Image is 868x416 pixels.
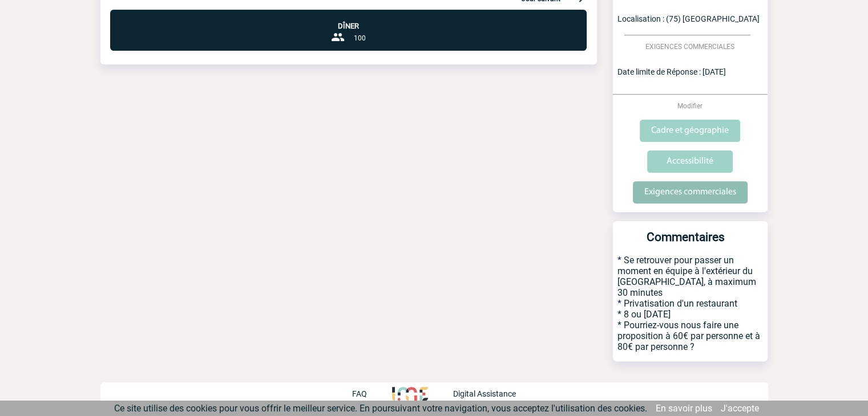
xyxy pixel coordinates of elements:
[352,389,367,398] p: FAQ
[354,34,366,42] span: 100
[647,150,733,173] input: Accessibilité
[656,403,712,414] a: En savoir plus
[640,120,740,142] input: Cadre et géographie
[633,181,748,203] input: Exigences commerciales
[453,389,516,398] p: Digital Assistance
[613,255,768,361] p: * Se retrouver pour passer un moment en équipe à l'extérieur du [GEOGRAPHIC_DATA], à maximum 30 m...
[392,387,427,401] img: http://www.idealmeetingsevents.fr/
[617,67,726,76] span: Date limite de Réponse : [DATE]
[645,43,734,51] span: EXIGENCES COMMERCIALES
[114,403,647,414] span: Ce site utilise des cookies pour vous offrir le meilleur service. En poursuivant votre navigation...
[677,102,703,110] span: Modifier
[331,30,345,44] img: group-24-px-b.png
[617,14,760,23] span: Localisation : (75) [GEOGRAPHIC_DATA]
[721,403,759,414] a: J'accepte
[352,388,392,398] a: FAQ
[110,10,587,30] p: Dîner
[617,230,754,255] h3: Commentaires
